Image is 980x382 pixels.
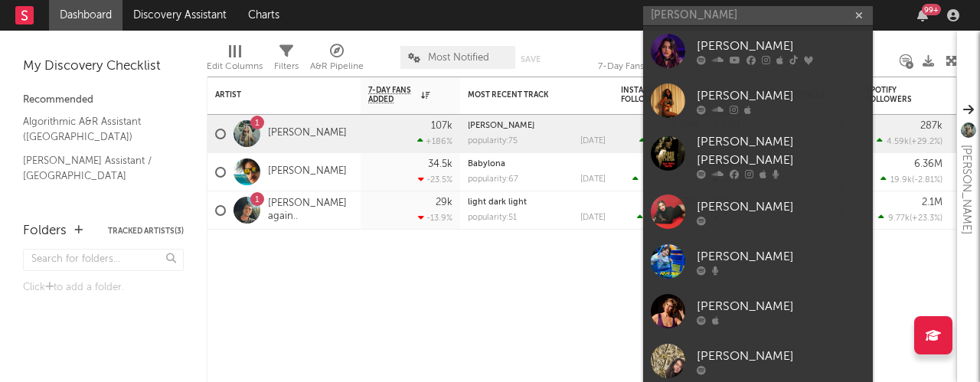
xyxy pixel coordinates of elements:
div: Edit Columns [207,38,263,83]
div: COSITA LINDA [468,122,606,130]
div: Instagram Followers [621,86,675,104]
div: [PERSON_NAME] [697,87,865,105]
span: 7-Day Fans Added [368,86,417,104]
div: 7-Day Fans Added (7-Day Fans Added) [598,57,713,76]
div: Most Recent Track [468,90,583,100]
div: Babylona [468,160,606,168]
span: 4.59k [887,138,909,146]
div: [DATE] [580,175,606,184]
div: [PERSON_NAME] [697,198,865,216]
div: [PERSON_NAME] [697,297,865,315]
div: ( ) [639,136,697,146]
span: +29.2 % [911,138,940,146]
div: ( ) [637,213,697,223]
div: A&R Pipeline [310,38,364,83]
div: [PERSON_NAME] [697,37,865,55]
a: [PERSON_NAME] [643,187,873,237]
div: -13.9 % [418,213,452,223]
div: [PERSON_NAME] [697,247,865,266]
div: +186 % [417,136,452,146]
div: Click to add a folder. [23,279,184,297]
a: Mexico Key Algorithmic Charts [23,191,168,208]
div: [PERSON_NAME] [PERSON_NAME] [697,133,865,170]
a: [PERSON_NAME] Assistant / [GEOGRAPHIC_DATA] [23,152,168,184]
input: Search for folders... [23,249,184,271]
div: popularity: 51 [468,214,517,222]
div: 29k [436,198,452,207]
div: 107k [431,121,452,131]
a: [PERSON_NAME] [643,26,873,76]
span: -2.81 % [914,176,940,184]
div: [DATE] [580,137,606,145]
div: light dark light [468,198,606,207]
div: ( ) [878,213,942,223]
a: [PERSON_NAME] [268,127,347,140]
span: +23.3 % [912,214,940,223]
span: Most Notified [428,53,489,63]
div: 287k [920,121,942,131]
div: [PERSON_NAME] [697,347,865,365]
a: [PERSON_NAME] [643,76,873,126]
div: A&R Pipeline [310,57,364,76]
a: [PERSON_NAME] [643,286,873,336]
div: -23.5 % [418,175,452,184]
div: My Discovery Checklist [23,57,184,76]
div: ( ) [880,175,942,184]
a: light dark light [468,198,527,207]
div: 34.5k [428,159,452,169]
div: popularity: 67 [468,175,518,184]
div: 99 + [922,4,941,15]
a: Babylona [468,160,505,168]
a: [PERSON_NAME] [268,165,347,178]
div: Folders [23,222,67,240]
button: Tracked Artists(3) [108,227,184,235]
a: [PERSON_NAME] [643,237,873,286]
a: [PERSON_NAME] again.. [268,198,353,224]
div: 7-Day Fans Added (7-Day Fans Added) [598,38,713,83]
div: [PERSON_NAME] [957,145,975,234]
a: [PERSON_NAME] [PERSON_NAME] [643,126,873,187]
div: 2.1M [922,198,942,207]
div: [DATE] [580,214,606,222]
div: Filters [274,38,299,83]
span: 14.2k [642,176,663,184]
div: Edit Columns [207,57,263,76]
div: Artist [215,90,330,100]
button: 99+ [917,9,928,21]
a: [PERSON_NAME] [468,122,534,130]
button: Save [521,55,541,64]
div: ( ) [632,175,697,184]
div: Spotify Followers [866,86,920,104]
div: 6.36M [914,159,942,169]
div: Filters [274,57,299,76]
span: 9.77k [888,214,910,223]
span: 19.9k [890,176,912,184]
div: popularity: 75 [468,137,518,145]
div: Recommended [23,91,184,109]
a: Algorithmic A&R Assistant ([GEOGRAPHIC_DATA]) [23,113,168,145]
div: ( ) [877,136,942,146]
input: Search for artists [643,6,873,25]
